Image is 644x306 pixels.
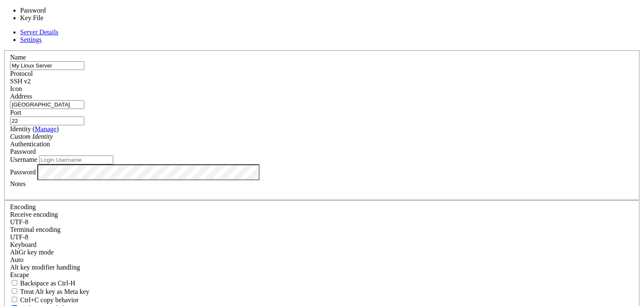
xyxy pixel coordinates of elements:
[10,180,26,187] label: Notes
[10,85,22,92] label: Icon
[20,288,89,295] span: Treat Alt key as Meta key
[10,233,29,241] span: UTF-8
[10,109,21,116] label: Port
[10,280,75,287] label: If true, the backspace should send BS ('\x08', aka ^H). Otherwise the backspace key should send '...
[10,218,29,226] span: UTF-8
[20,14,90,22] li: Key File
[33,125,59,132] span: ( )
[10,288,89,295] label: Whether the Alt key acts as a Meta key or as a distinct Alt key.
[20,29,58,36] a: Server Details
[10,61,84,70] input: Server Name
[10,296,79,303] label: Ctrl-C copies if true, send ^C to host if false. Ctrl-Shift-C sends ^C to host if true, copies if...
[10,70,33,77] label: Protocol
[10,93,32,100] label: Address
[10,140,50,148] label: Authentication
[39,156,113,164] input: Login Username
[10,249,54,256] label: Set the expected encoding for data received from the host. If the encodings do not match, visual ...
[10,241,36,248] label: Keyboard
[10,271,634,279] div: Escape
[10,133,53,140] i: Custom Identity
[10,117,84,125] input: Port Number
[10,78,634,85] div: SSH v2
[10,211,58,218] label: Set the expected encoding for data received from the host. If the encodings do not match, visual ...
[10,168,36,175] label: Password
[10,78,31,85] span: SSH v2
[10,226,60,233] label: The default terminal encoding. ISO-2022 enables character map translations (like graphics maps). ...
[20,296,79,303] span: Ctrl+C copy behavior
[10,156,37,163] label: Username
[10,100,84,109] input: Host Name or IP
[12,280,17,285] input: Backspace as Ctrl-H
[10,256,23,263] span: Auto
[20,280,75,287] span: Backspace as Ctrl-H
[20,7,90,14] li: Password
[10,218,634,226] div: UTF-8
[10,54,26,61] label: Name
[10,148,36,155] span: Password
[35,125,57,132] a: Manage
[10,271,29,278] span: Escape
[12,288,17,294] input: Treat Alt key as Meta key
[10,148,634,156] div: Password
[20,36,42,43] a: Settings
[10,264,80,271] label: Controls how the Alt key is handled. Escape: Send an ESC prefix. 8-Bit: Add 128 to the typed char...
[12,297,17,302] input: Ctrl+C copy behavior
[10,133,634,140] div: Custom Identity
[10,125,59,132] label: Identity
[10,203,36,210] label: Encoding
[10,233,634,241] div: UTF-8
[10,256,634,264] div: Auto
